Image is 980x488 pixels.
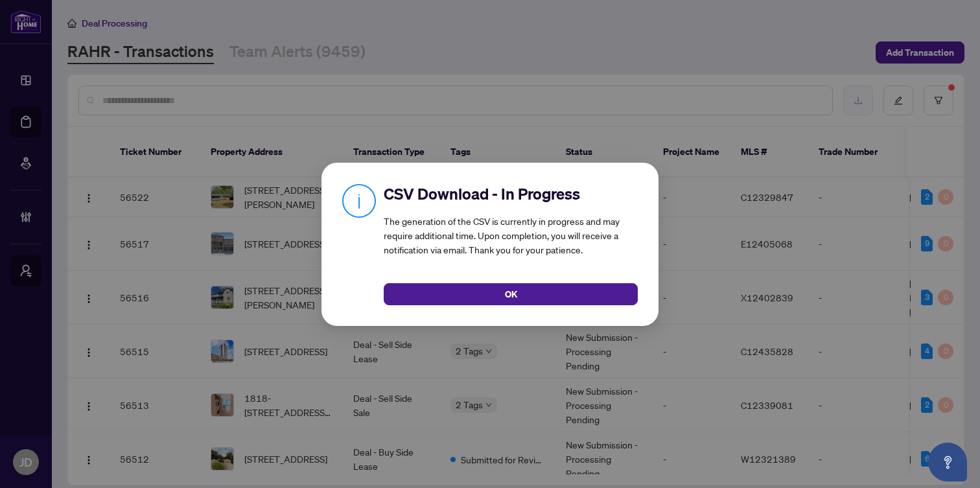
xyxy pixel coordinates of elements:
span: OK [505,283,517,304]
h2: CSV Download - In Progress [384,183,638,204]
div: The generation of the CSV is currently in progress and may require additional time. Upon completi... [384,215,638,257]
button: Open asap [928,443,967,482]
img: info icon [342,183,376,218]
button: OK [384,283,638,305]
